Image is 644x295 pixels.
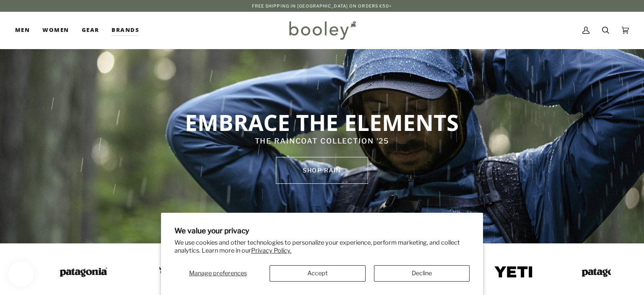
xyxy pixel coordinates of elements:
[132,108,512,136] p: EMBRACE THE ELEMENTS
[286,18,359,42] img: Booley
[42,26,69,34] span: Women
[189,269,247,277] span: Manage preferences
[252,3,392,9] p: Free Shipping in [GEOGRAPHIC_DATA] on Orders €50+
[174,239,470,255] p: We use cookies and other technologies to personalize your experience, perform marketing, and coll...
[112,26,139,34] span: Brands
[276,157,368,184] a: SHOP rain
[36,12,75,49] a: Women
[270,265,365,282] button: Accept
[251,247,291,254] a: Privacy Policy.
[105,12,145,49] a: Brands
[174,265,261,282] button: Manage preferences
[374,265,470,282] button: Decline
[8,261,34,287] iframe: Button to open loyalty program pop-up
[82,26,99,34] span: Gear
[174,226,470,235] h2: We value your privacy
[15,26,30,34] span: Men
[132,136,512,147] p: THE RAINCOAT COLLECTION '25
[15,12,36,49] a: Men
[75,12,106,49] a: Gear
